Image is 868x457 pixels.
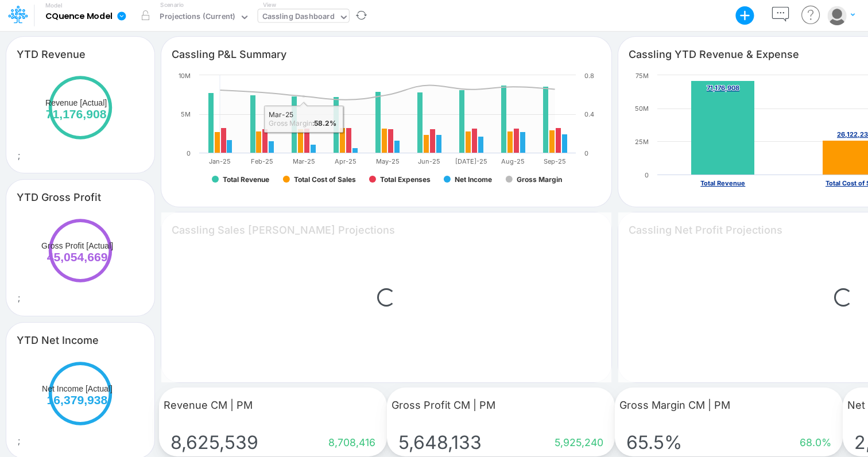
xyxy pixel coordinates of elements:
[626,431,687,454] span: 65.5%
[209,157,231,165] text: Jan-25
[550,436,603,448] span: 5,925,240
[501,157,525,165] text: Aug-25
[380,175,431,184] text: Total Expenses
[251,157,273,165] text: Feb-25
[324,436,375,448] span: 8,708,416
[645,171,649,179] text: 0
[584,72,594,80] text: 0.8
[375,157,399,165] text: May-25
[6,69,154,172] div: ;
[635,104,649,113] text: 50M
[170,431,263,454] span: 8,625,539
[223,175,269,184] text: Total Revenue
[262,11,335,24] div: Cassling Dashboard
[293,157,315,165] text: Mar-25
[584,110,594,118] text: 0.4
[160,1,184,9] label: Scenario
[517,175,562,184] text: Gross Margin
[263,1,276,9] label: View
[544,157,566,165] text: Sep-25
[6,212,154,315] div: ;
[335,157,356,165] text: Apr-25
[700,179,745,187] text: Total Revenue
[455,157,487,165] text: [DATE]-25
[45,2,63,9] label: Model
[584,149,588,157] text: 0
[45,11,113,22] b: CQuence Model
[455,175,492,184] text: Net Income
[181,110,191,118] text: 5M
[160,11,235,24] div: Projections (Current)
[187,149,191,157] text: 0
[294,175,356,184] text: Total Cost of Sales
[635,72,649,80] text: 75M
[795,436,831,448] span: 68.0%
[635,138,649,146] text: 25M
[707,84,739,92] tspan: 71,176,908
[179,72,191,80] text: 10M
[398,431,486,454] span: 5,648,133
[418,157,440,165] text: Jun-25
